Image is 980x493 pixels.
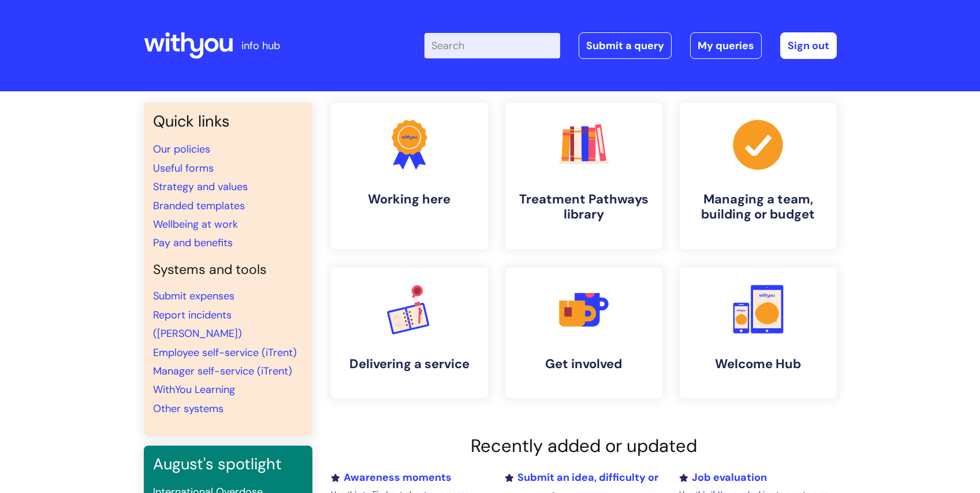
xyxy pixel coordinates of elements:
div: | - [424,32,837,59]
h4: Systems and tools [153,262,303,278]
a: Employee self-service (iTrent) [153,346,297,359]
a: Managing a team, building or budget [680,103,837,249]
a: Job evaluation [679,470,767,484]
h3: August's spotlight [153,455,303,473]
h4: Get involved [515,357,653,372]
h3: Quick links [153,112,303,131]
a: Awareness moments [331,470,452,484]
a: Useful forms [153,161,214,175]
a: WithYou Learning [153,383,235,396]
a: Wellbeing at work [153,217,238,231]
a: Sign out [780,32,837,59]
a: Manager self-service (iTrent) [153,364,292,378]
h4: Treatment Pathways library [515,192,653,223]
a: Delivering a service [331,268,488,398]
h2: Recently added or updated [331,435,837,457]
a: Get involved [505,268,662,398]
a: Branded templates [153,199,245,213]
a: Other systems [153,402,223,416]
a: Submit a query [579,32,672,59]
a: My queries [690,32,762,59]
h4: Delivering a service [340,357,479,372]
a: Strategy and values [153,180,248,194]
a: Pay and benefits [153,236,233,250]
h4: Managing a team, building or budget [689,192,828,223]
a: Working here [331,103,488,249]
input: Search [424,33,560,58]
a: Submit expenses [153,289,234,303]
p: info hub [241,36,280,55]
a: Treatment Pathways library [505,103,662,249]
h4: Welcome Hub [689,357,828,372]
h4: Working here [340,192,479,207]
a: Welcome Hub [680,268,837,398]
a: Report incidents ([PERSON_NAME]) [153,308,242,340]
a: Our policies [153,142,210,156]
